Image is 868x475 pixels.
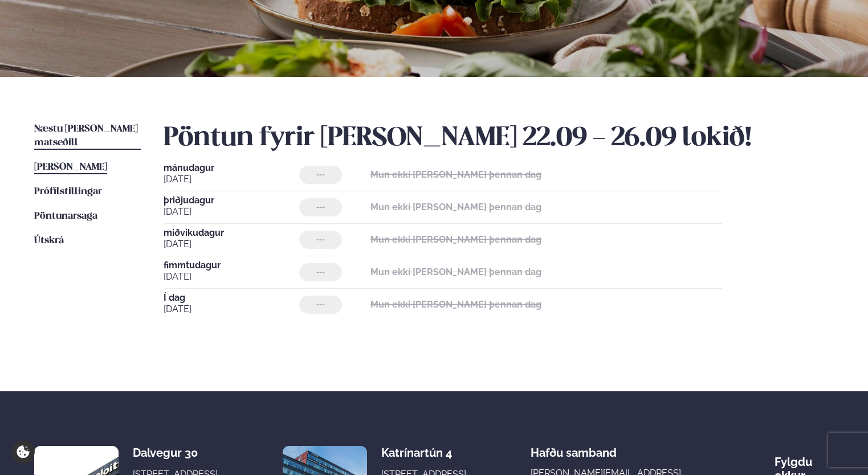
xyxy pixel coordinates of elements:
[164,228,299,237] span: miðvikudagur
[370,234,541,245] strong: Mun ekki [PERSON_NAME] þennan dag
[370,267,541,277] strong: Mun ekki [PERSON_NAME] þennan dag
[34,185,102,199] a: Prófílstillingar
[164,196,299,205] span: þriðjudagur
[164,173,299,186] span: [DATE]
[164,302,299,316] span: [DATE]
[34,187,102,196] span: Prófílstillingar
[34,122,141,150] a: Næstu [PERSON_NAME] matseðill
[531,437,617,460] span: Hafðu samband
[164,205,299,219] span: [DATE]
[34,211,97,221] span: Pöntunarsaga
[316,170,325,179] span: ---
[381,446,472,460] div: Katrínartún 4
[133,446,223,460] div: Dalvegur 30
[316,203,325,212] span: ---
[34,124,138,148] span: Næstu [PERSON_NAME] matseðill
[34,234,64,248] a: Útskrá
[164,261,299,270] span: fimmtudagur
[316,235,325,244] span: ---
[370,169,541,180] strong: Mun ekki [PERSON_NAME] þennan dag
[34,236,64,245] span: Útskrá
[164,270,299,284] span: [DATE]
[11,440,35,464] a: Cookie settings
[370,202,541,212] strong: Mun ekki [PERSON_NAME] þennan dag
[164,237,299,251] span: [DATE]
[316,268,325,277] span: ---
[370,299,541,310] strong: Mun ekki [PERSON_NAME] þennan dag
[34,161,107,174] a: [PERSON_NAME]
[34,210,97,223] a: Pöntunarsaga
[164,293,299,302] span: Í dag
[34,162,107,172] span: [PERSON_NAME]
[164,163,299,173] span: mánudagur
[316,300,325,309] span: ---
[164,122,834,154] h2: Pöntun fyrir [PERSON_NAME] 22.09 - 26.09 lokið!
